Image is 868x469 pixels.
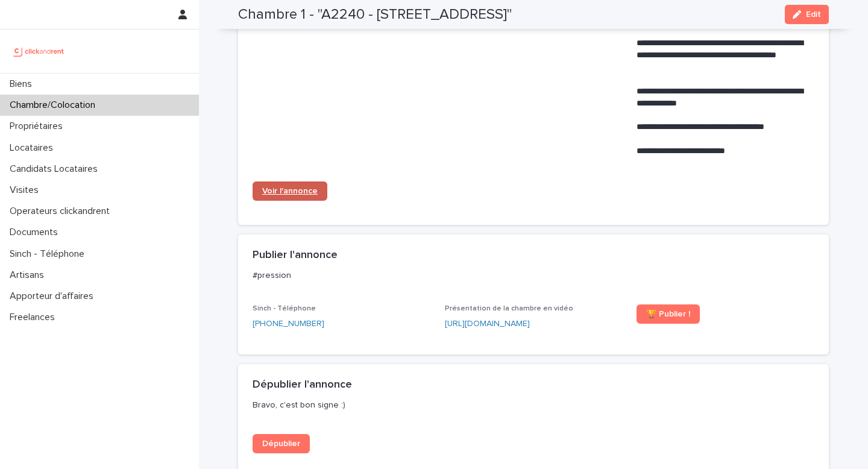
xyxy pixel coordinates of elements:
h2: Chambre 1 - "A2240 - [STREET_ADDRESS]" [238,6,512,24]
a: [URL][DOMAIN_NAME] [445,319,530,328]
p: Candidats Locataires [5,163,107,175]
h2: Publier l'annonce [253,249,338,262]
h2: Dépublier l'annonce [253,379,352,392]
a: Dépublier [253,434,310,453]
p: Locataires [5,142,63,154]
p: #pression [253,270,810,281]
span: Voir l'annonce [262,187,318,195]
span: Edit [806,10,821,19]
span: Dépublier [262,439,300,448]
span: Sinch - Téléphone [253,305,316,312]
p: Apporteur d'affaires [5,291,103,302]
ringoverc2c-number-84e06f14122c: [PHONE_NUMBER] [253,319,324,328]
p: Visites [5,184,48,196]
p: Operateurs clickandrent [5,206,119,217]
img: UCB0brd3T0yccxBKYDjQ [10,39,68,63]
span: 🏆 Publier ! [646,310,690,318]
a: Voir l'annonce [253,181,327,201]
p: Biens [5,78,42,90]
button: Edit [785,5,829,24]
p: Documents [5,227,68,238]
ringoverc2c-84e06f14122c: Call with Ringover [253,319,324,328]
span: Présentation de la chambre en vidéo [445,305,573,312]
p: Sinch - Téléphone [5,248,94,260]
a: 🏆 Publier ! [637,304,700,324]
p: Chambre/Colocation [5,99,105,111]
a: [PHONE_NUMBER] [253,318,324,330]
p: Freelances [5,312,64,323]
p: Artisans [5,269,54,281]
p: Bravo, c'est bon signe :) [253,400,810,411]
p: Propriétaires [5,121,72,132]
